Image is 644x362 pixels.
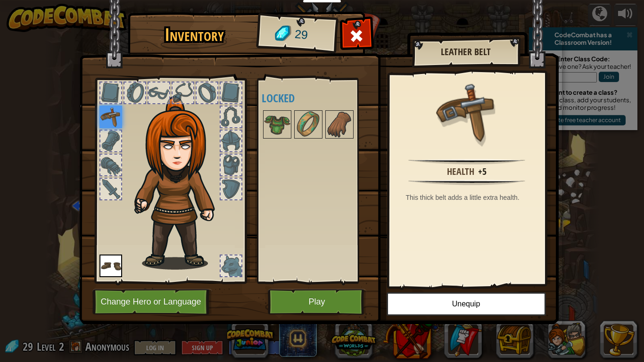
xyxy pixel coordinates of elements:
[295,111,322,138] img: portrait.png
[130,96,231,270] img: hair_f2.png
[436,81,497,142] img: portrait.png
[406,193,533,202] div: This thick belt adds a little extra health.
[421,47,510,57] h2: Leather Belt
[92,289,212,315] button: Change Hero or Language
[134,25,255,45] h1: Inventory
[99,255,122,277] img: portrait.png
[478,165,487,179] div: +5
[326,111,353,138] img: portrait.png
[262,92,373,104] h4: Locked
[294,26,308,44] span: 29
[387,292,546,316] button: Unequip
[447,165,474,179] div: Health
[99,106,122,128] img: portrait.png
[264,111,290,138] img: portrait.png
[408,180,525,185] img: hr.png
[268,289,366,315] button: Play
[408,159,525,165] img: hr.png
